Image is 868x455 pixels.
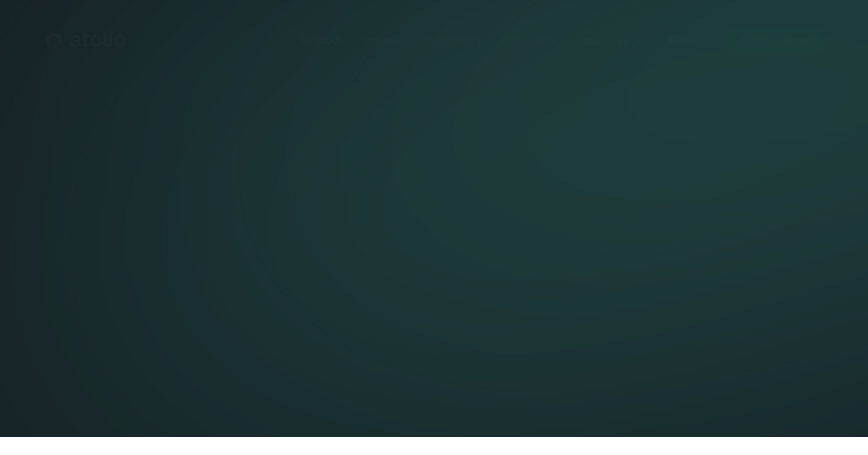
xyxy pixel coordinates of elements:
[492,27,566,53] a: Use Cases
[351,27,413,53] a: Security
[727,27,822,53] a: Book a Demo
[566,27,655,53] div: Resources
[413,27,492,53] a: Connectors
[46,31,125,48] a: home
[577,32,629,48] div: Resources
[291,27,351,53] a: Product
[655,27,706,53] a: About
